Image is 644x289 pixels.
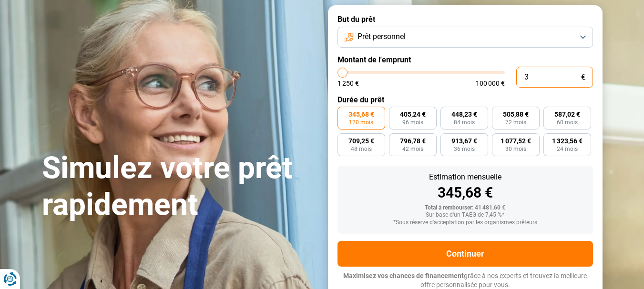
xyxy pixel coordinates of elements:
span: Maximisez vos chances de financement [343,272,464,279]
span: 96 mois [402,120,423,125]
label: But du prêt [337,15,593,24]
span: 709,25 € [348,138,374,144]
span: 48 mois [351,146,372,152]
h1: Simulez votre prêt rapidement [42,150,317,223]
span: 796,78 € [400,138,426,144]
span: 405,24 € [400,111,426,118]
div: Estimation mensuelle [345,173,585,181]
span: 42 mois [402,146,423,152]
span: 587,02 € [554,111,580,118]
button: Prêt personnel [337,27,593,48]
span: 1 323,56 € [552,138,583,144]
span: 30 mois [505,146,526,152]
button: Continuer [337,241,593,267]
label: Durée du prêt [337,95,593,104]
span: 36 mois [454,146,475,152]
div: Total à rembourser: 41 481,60 € [345,205,585,211]
label: Montant de l'emprunt [337,55,593,64]
div: 345,68 € [345,186,585,200]
span: 448,23 € [451,111,477,118]
span: € [581,73,585,81]
div: *Sous réserve d'acceptation par les organismes prêteurs [345,219,585,226]
span: 72 mois [505,120,526,125]
span: 913,67 € [451,138,477,144]
span: 60 mois [557,120,578,125]
div: Sur base d'un TAEG de 7,45 %* [345,212,585,219]
span: 84 mois [454,120,475,125]
span: 100 000 € [476,80,505,87]
span: 24 mois [557,146,578,152]
span: 345,68 € [348,111,374,118]
span: 1 250 € [337,80,359,87]
span: Prêt personnel [358,31,406,42]
span: 505,88 € [503,111,529,118]
span: 120 mois [349,120,373,125]
span: 1 077,52 € [501,138,531,144]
